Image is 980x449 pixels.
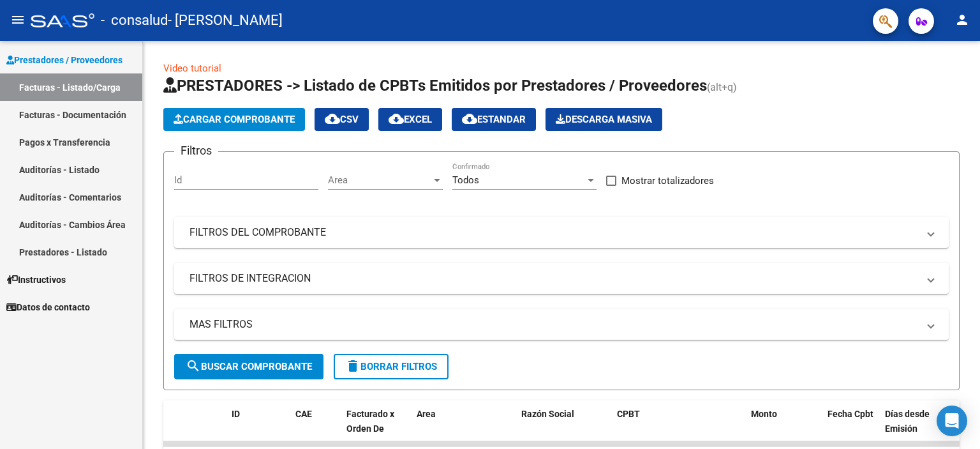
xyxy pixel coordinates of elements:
span: Mostrar totalizadores [621,173,714,188]
span: Todos [452,174,479,186]
span: Descarga Masiva [556,114,652,125]
mat-expansion-panel-header: FILTROS DE INTEGRACION [174,263,949,294]
mat-icon: person [954,12,970,27]
mat-icon: delete [345,358,360,374]
app-download-masive: Descarga masiva de comprobantes (adjuntos) [546,108,662,131]
span: CAE [295,409,312,419]
span: Facturado x Orden De [346,409,394,434]
span: Borrar Filtros [345,361,437,372]
span: Prestadores / Proveedores [6,53,122,67]
mat-icon: menu [10,12,26,27]
span: Buscar Comprobante [186,361,312,372]
button: Buscar Comprobante [174,354,323,379]
span: CPBT [617,409,640,419]
span: Instructivos [6,273,66,287]
span: Area [417,409,436,419]
button: CSV [315,108,369,131]
span: Monto [751,409,777,419]
span: Razón Social [521,409,574,419]
button: EXCEL [378,108,442,131]
button: Estandar [452,108,536,131]
button: Borrar Filtros [334,354,449,379]
a: Video tutorial [163,63,221,74]
mat-icon: cloud_download [462,111,477,126]
span: - consalud [101,6,168,34]
span: ID [232,409,240,419]
mat-icon: search [186,358,201,374]
span: Cargar Comprobante [174,114,295,125]
button: Descarga Masiva [546,108,662,131]
span: Estandar [462,114,526,125]
span: EXCEL [389,114,432,125]
h3: Filtros [174,142,218,160]
mat-icon: cloud_download [325,111,340,126]
span: CSV [325,114,359,125]
div: Open Intercom Messenger [937,406,967,436]
button: Cargar Comprobante [163,108,305,131]
span: - [PERSON_NAME] [168,6,283,34]
span: PRESTADORES -> Listado de CPBTs Emitidos por Prestadores / Proveedores [163,77,707,95]
mat-panel-title: FILTROS DE INTEGRACION [189,271,918,285]
span: (alt+q) [707,81,737,93]
mat-panel-title: FILTROS DEL COMPROBANTE [189,225,918,240]
mat-expansion-panel-header: MAS FILTROS [174,309,949,340]
span: Datos de contacto [6,300,90,314]
span: Días desde Emisión [885,409,930,434]
mat-expansion-panel-header: FILTROS DEL COMPROBANTE [174,217,949,248]
mat-panel-title: MAS FILTROS [189,317,918,331]
span: Area [328,174,431,186]
span: Fecha Cpbt [828,409,873,419]
mat-icon: cloud_download [389,111,404,126]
